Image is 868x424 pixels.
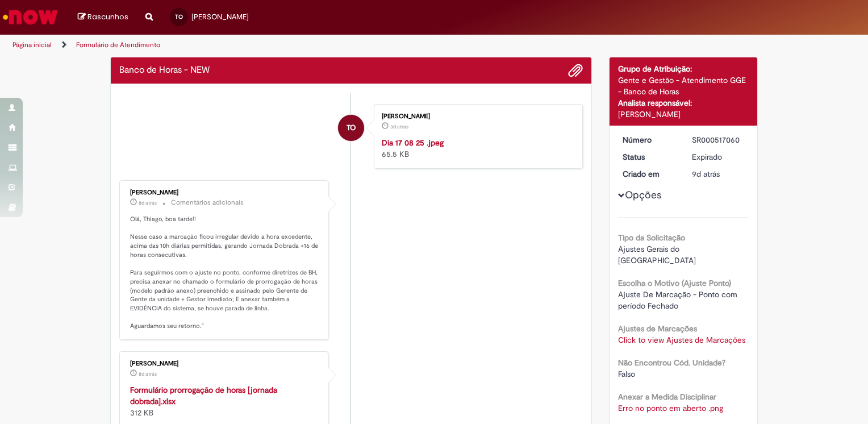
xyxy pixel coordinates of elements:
[618,109,749,120] div: [PERSON_NAME]
[618,289,740,311] span: Ajuste De Marcação - Ponto com período Fechado
[618,97,749,109] div: Analista responsável:
[139,199,157,206] time: 19/08/2025 17:30:43
[390,123,408,130] span: 3d atrás
[130,215,319,331] p: Olá, Thiago, boa tarde!! Nesse caso a marcação ficou irregular devido a hora excedente, acima das...
[130,385,277,406] a: Formulário prorrogação de horas [jornada dobrada].xlsx
[382,113,571,120] div: [PERSON_NAME]
[692,134,745,146] div: SR000517060
[9,35,570,56] ul: Trilhas de página
[614,151,684,163] dt: Status
[692,169,720,179] time: 19/08/2025 10:10:55
[618,403,723,413] a: Download de Erro no ponto em aberto .png
[78,12,128,23] a: Rascunhos
[618,335,745,345] a: Click to view Ajustes de Marcações
[618,278,731,288] b: Escolha o Motivo (Ajuste Ponto)
[191,12,249,22] span: [PERSON_NAME]
[618,369,635,379] span: Falso
[76,40,160,49] a: Formulário de Atendimento
[618,74,749,97] div: Gente e Gestão - Atendimento GGE - Banco de Horas
[618,323,697,334] b: Ajustes de Marcações
[692,151,745,163] div: Expirado
[139,371,157,377] time: 19/08/2025 17:30:01
[614,168,684,180] dt: Criado em
[614,134,684,146] dt: Número
[12,40,52,49] a: Página inicial
[618,244,696,265] span: Ajustes Gerais do [GEOGRAPHIC_DATA]
[139,371,157,377] span: 8d atrás
[382,138,444,148] a: Dia 17 08 25 .jpeg
[568,63,583,78] button: Adicionar anexos
[382,137,571,160] div: 65.5 KB
[1,6,60,28] img: ServiceNow
[618,232,685,243] b: Tipo da Solicitação
[692,168,745,180] div: 19/08/2025 10:10:55
[338,115,364,141] div: Thiago Ferreira De Oliveira
[390,123,408,130] time: 25/08/2025 14:24:37
[130,384,319,418] div: 312 KB
[171,198,244,207] small: Comentários adicionais
[130,360,319,367] div: [PERSON_NAME]
[692,169,720,179] span: 9d atrás
[175,13,183,20] span: TO
[119,65,210,76] h2: Banco de Horas - NEW Histórico de tíquete
[618,63,749,74] div: Grupo de Atribuição:
[618,358,725,368] b: Não Encontrou Cód. Unidade?
[87,11,128,22] span: Rascunhos
[130,189,319,196] div: [PERSON_NAME]
[139,199,157,206] span: 8d atrás
[347,114,356,142] span: TO
[618,392,716,402] b: Anexar a Medida Disciplinar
